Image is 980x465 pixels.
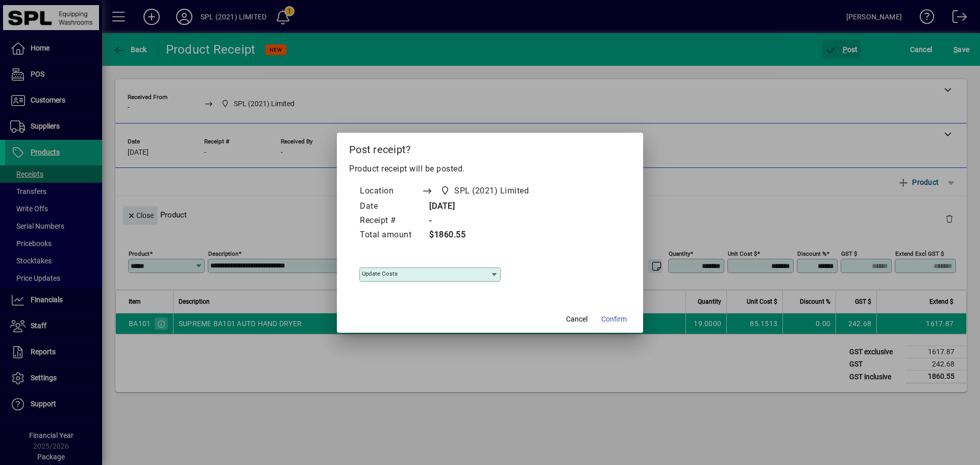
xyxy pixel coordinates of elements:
[359,228,422,242] td: Total amount
[437,184,533,198] span: SPL (2021) Limited
[337,133,643,162] h2: Post receipt?
[566,314,587,325] span: Cancel
[422,200,548,214] td: [DATE]
[359,214,422,228] td: Receipt #
[601,314,627,325] span: Confirm
[359,183,422,200] td: Location
[362,270,398,277] mat-label: Update costs
[422,228,548,242] td: $1860.55
[349,163,631,175] p: Product receipt will be posted.
[454,185,529,197] span: SPL (2021) Limited
[359,200,422,214] td: Date
[560,310,593,329] button: Cancel
[597,310,631,329] button: Confirm
[422,214,548,228] td: -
